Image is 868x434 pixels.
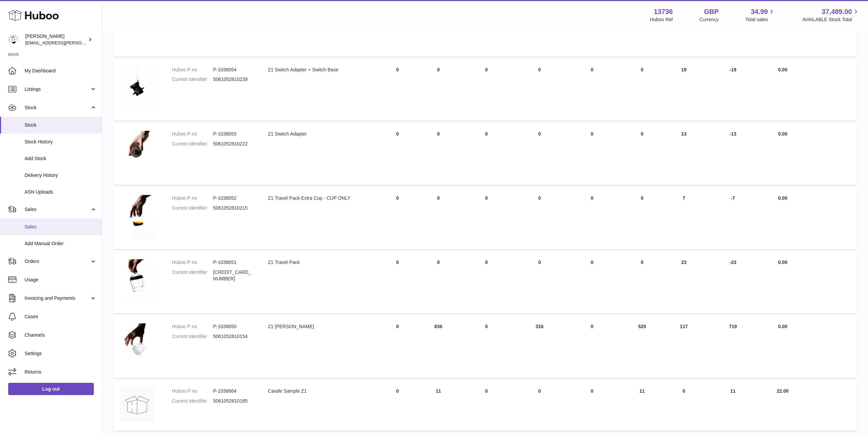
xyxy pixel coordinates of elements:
[777,388,789,394] span: 22.00
[703,252,764,313] td: -23
[778,131,787,137] span: 0.00
[700,16,719,23] div: Currency
[25,313,97,320] span: Cases
[459,60,514,121] td: 0
[665,252,703,313] td: 23
[172,131,213,137] dt: Huboo P no
[120,195,154,240] img: product image
[213,388,254,394] dd: P-1036664
[213,67,254,73] dd: P-1038054
[25,206,90,213] span: Sales
[172,323,213,330] dt: Huboo P no
[514,188,565,249] td: 0
[459,317,514,377] td: 0
[172,205,213,211] dt: Current identifier
[377,381,418,431] td: 0
[703,381,764,431] td: 11
[703,60,764,121] td: -19
[802,16,860,23] span: AVAILABLE Stock Total
[268,195,370,201] div: Z1 Travel Pack Extra Cup - CUP ONLY
[25,240,97,247] span: Add Manual Order
[619,60,665,121] td: 0
[172,141,213,147] dt: Current identifier
[268,388,370,394] div: Carafe Sample Z1
[213,398,254,404] dd: 5061052610185
[514,381,565,431] td: 0
[654,7,673,16] strong: 13736
[619,124,665,185] td: 0
[703,188,764,249] td: -7
[213,259,254,266] dd: P-1038051
[213,76,254,83] dd: 5061052610239
[25,86,90,93] span: Listings
[268,131,370,137] div: Z1 Switch Adapter
[25,332,97,338] span: Channels
[172,388,213,394] dt: Huboo P no
[172,67,213,73] dt: Huboo P no
[778,260,787,265] span: 0.00
[650,16,673,23] div: Huboo Ref
[172,333,213,340] dt: Current identifier
[213,141,254,147] dd: 5061052610222
[25,369,97,375] span: Returns
[514,317,565,377] td: 316
[665,60,703,121] td: 19
[8,383,94,395] a: Log out
[822,7,852,16] span: 37,489.00
[25,189,97,195] span: ASN Uploads
[213,205,254,211] dd: 5061052610215
[514,60,565,121] td: 0
[25,33,87,46] div: [PERSON_NAME]
[591,195,593,201] span: 0
[459,381,514,431] td: 0
[172,76,213,83] dt: Current identifier
[591,131,593,137] span: 0
[377,124,418,185] td: 0
[459,188,514,249] td: 0
[25,68,97,74] span: My Dashboard
[120,131,154,176] img: product image
[751,7,768,16] span: 34.99
[418,381,459,431] td: 11
[377,60,418,121] td: 0
[213,323,254,330] dd: P-1038050
[778,195,787,201] span: 0.00
[120,67,154,112] img: product image
[172,398,213,404] dt: Current identifier
[703,124,764,185] td: -13
[25,155,97,162] span: Add Stock
[745,7,776,23] a: 34.99 Total sales
[619,317,665,377] td: 520
[25,258,90,265] span: Orders
[8,34,18,45] img: horia@orea.uk
[418,188,459,249] td: 0
[418,60,459,121] td: 0
[268,259,370,266] div: Z1 Travel Pack
[120,259,154,305] img: product image
[25,277,97,283] span: Usage
[514,252,565,313] td: 0
[459,124,514,185] td: 0
[703,317,764,377] td: 719
[591,324,593,329] span: 0
[802,7,860,23] a: 37,489.00 AVAILABLE Stock Total
[619,381,665,431] td: 11
[591,67,593,72] span: 0
[778,324,787,329] span: 0.00
[213,195,254,201] dd: P-1038052
[213,131,254,137] dd: P-1038053
[268,323,370,330] div: Z1 [PERSON_NAME]
[172,269,213,282] dt: Current identifier
[418,317,459,377] td: 836
[25,104,90,111] span: Stock
[619,188,665,249] td: 0
[665,317,703,377] td: 117
[459,252,514,313] td: 0
[591,260,593,265] span: 0
[172,195,213,201] dt: Huboo P no
[25,224,97,230] span: Sales
[213,269,254,282] dd: [CREDIT_CARD_NUMBER]
[665,124,703,185] td: 13
[778,67,787,72] span: 0.00
[25,139,97,145] span: Stock History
